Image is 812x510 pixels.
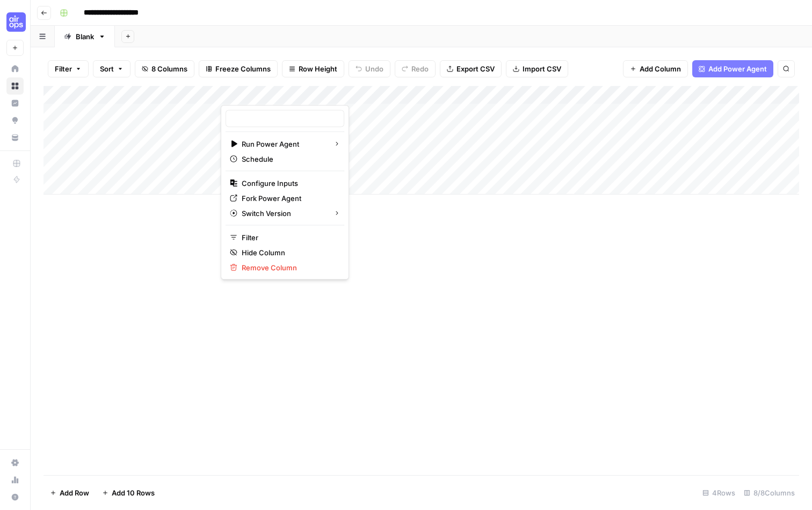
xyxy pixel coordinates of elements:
[60,487,89,498] span: Add Row
[76,31,94,42] div: Blank
[100,63,114,74] span: Sort
[6,95,24,112] a: Insights
[440,60,502,77] button: Export CSV
[48,60,89,77] button: Filter
[6,112,24,129] a: Opportunities
[242,154,336,164] span: Schedule
[349,60,390,77] button: Undo
[151,63,187,74] span: 8 Columns
[96,484,161,501] button: Add 10 Rows
[6,129,24,146] a: Your Data
[740,484,799,501] div: 8/8 Columns
[6,12,26,32] img: September Cohort Logo
[135,60,194,77] button: 8 Columns
[6,77,24,95] a: Browse
[6,9,24,35] button: Workspace: September Cohort
[6,60,24,77] a: Home
[456,63,495,74] span: Export CSV
[242,193,336,204] span: Fork Power Agent
[6,489,24,506] button: Help + Support
[242,247,336,258] span: Hide Column
[112,487,155,498] span: Add 10 Rows
[395,60,436,77] button: Redo
[365,63,383,74] span: Undo
[698,484,740,501] div: 4 Rows
[411,63,429,74] span: Redo
[55,26,115,47] a: Blank
[692,60,773,77] button: Add Power Agent
[242,232,336,243] span: Filter
[242,262,336,273] span: Remove Column
[199,60,278,77] button: Freeze Columns
[506,60,568,77] button: Import CSV
[242,139,325,149] span: Run Power Agent
[215,63,271,74] span: Freeze Columns
[6,454,24,471] a: Settings
[93,60,130,77] button: Sort
[44,484,96,501] button: Add Row
[640,63,681,74] span: Add Column
[242,178,336,189] span: Configure Inputs
[708,63,767,74] span: Add Power Agent
[282,60,344,77] button: Row Height
[6,471,24,489] a: Usage
[242,208,325,219] span: Switch Version
[523,63,561,74] span: Import CSV
[623,60,688,77] button: Add Column
[55,63,72,74] span: Filter
[299,63,337,74] span: Row Height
